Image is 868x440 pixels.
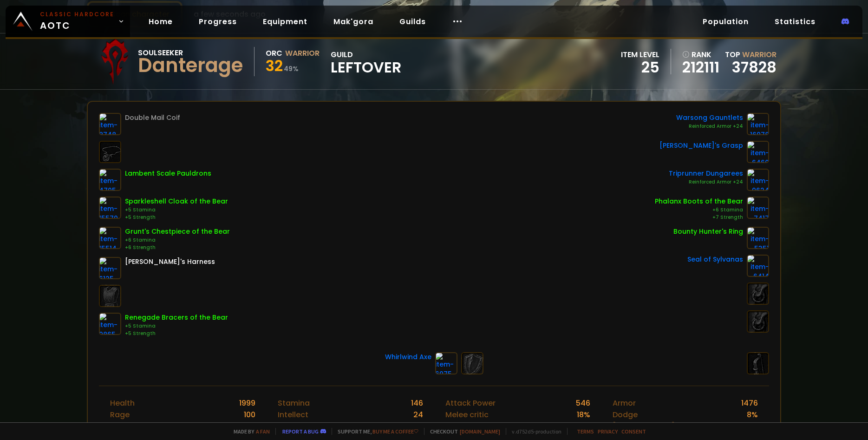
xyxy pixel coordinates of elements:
[282,428,319,435] a: Report a bug
[413,409,423,420] div: 24
[255,12,315,31] a: Equipment
[110,397,135,409] div: Health
[285,47,320,59] div: Warrior
[125,313,228,322] div: Renegade Bracers of the Bear
[435,352,457,374] img: item-6975
[577,428,594,435] a: Terms
[332,428,418,435] span: Support me,
[99,257,121,279] img: item-6125
[747,197,769,219] img: item-7417
[99,227,121,249] img: item-15514
[695,12,756,31] a: Population
[747,113,769,135] img: item-16978
[682,60,719,74] a: 212111
[125,236,230,244] div: +6 Stamina
[744,420,758,432] div: 10 %
[138,47,243,59] div: Soulseeker
[138,59,243,72] div: Danterage
[326,12,381,31] a: Mak'gora
[125,257,215,267] div: [PERSON_NAME]'s Harness
[598,428,618,435] a: Privacy
[445,397,496,409] div: Attack Power
[228,428,270,435] span: Made by
[687,255,743,264] div: Seal of Sylvanas
[613,397,636,409] div: Armor
[460,428,500,435] a: [DOMAIN_NAME]
[125,197,228,206] div: Sparkleshell Cloak of the Bear
[621,49,659,60] div: item level
[110,409,130,420] div: Rage
[372,428,418,435] a: Buy me a coffee
[411,420,423,432] div: 165
[125,169,211,178] div: Lambent Scale Pauldrons
[87,1,183,27] button: Scan character
[613,420,675,432] div: [PERSON_NAME]
[747,169,769,191] img: item-9624
[125,244,230,251] div: +6 Strength
[239,397,255,409] div: 1999
[244,409,255,420] div: 100
[284,64,299,73] small: 49 %
[125,214,228,221] div: +5 Strength
[669,178,743,186] div: Reinforced Armor +24
[40,10,114,19] small: Classic Hardcore
[676,123,743,130] div: Reinforced Armor +24
[655,206,743,214] div: +6 Stamina
[579,420,590,432] div: 8 %
[732,57,777,78] a: 37828
[445,420,490,432] div: Range critic
[669,169,743,178] div: Triprunner Dungarees
[725,49,777,60] div: Top
[125,227,230,236] div: Grunt's Chestpiece of the Bear
[331,60,401,74] span: LEFTOVER
[682,49,719,60] div: rank
[742,49,777,60] span: Warrior
[191,12,244,31] a: Progress
[266,47,282,59] div: Orc
[747,409,758,420] div: 8 %
[99,197,121,219] img: item-15579
[676,113,743,123] div: Warsong Gauntlets
[767,12,823,31] a: Statistics
[392,12,433,31] a: Guilds
[576,397,590,409] div: 546
[99,313,121,335] img: item-9865
[411,397,423,409] div: 146
[99,113,121,135] img: item-8748
[125,322,228,330] div: +5 Stamina
[621,428,646,435] a: Consent
[613,409,638,420] div: Dodge
[125,330,228,337] div: +5 Strength
[577,409,590,420] div: 18 %
[331,49,401,74] div: guild
[655,214,743,221] div: +7 Strength
[655,197,743,206] div: Phalanx Boots of the Bear
[278,420,311,432] div: Strength
[266,55,283,76] span: 32
[125,206,228,214] div: +5 Stamina
[747,227,769,249] img: item-5351
[278,397,310,409] div: Stamina
[659,141,743,151] div: [PERSON_NAME]'s Grasp
[256,428,270,435] a: a fan
[424,428,500,435] span: Checkout
[741,397,758,409] div: 1476
[385,352,431,362] div: Whirlwind Axe
[99,169,121,191] img: item-4705
[40,10,114,33] span: AOTC
[673,227,743,236] div: Bounty Hunter's Ring
[141,12,180,31] a: Home
[747,141,769,163] img: item-6460
[445,409,489,420] div: Melee critic
[621,60,659,74] div: 25
[6,6,130,37] a: Classic HardcoreAOTC
[125,113,180,123] div: Double Mail Coif
[506,428,561,435] span: v. d752d5 - production
[747,255,769,277] img: item-6414
[278,409,308,420] div: Intellect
